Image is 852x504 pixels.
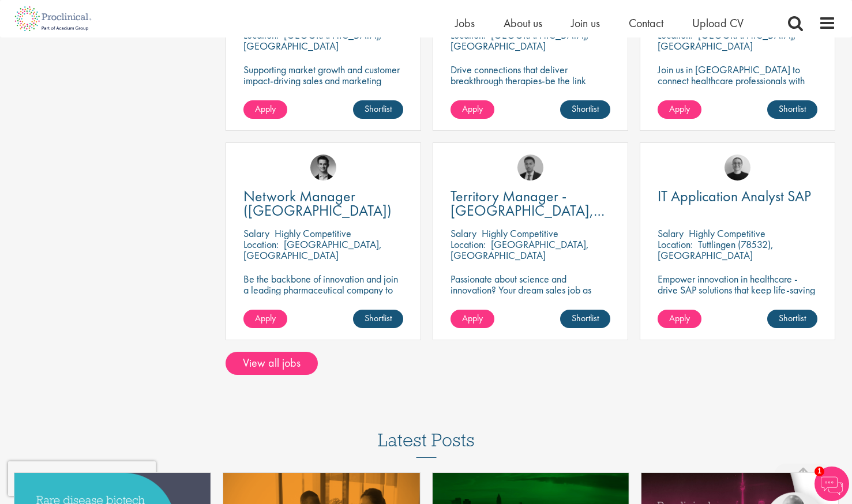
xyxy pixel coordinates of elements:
[482,227,558,240] p: Highly Competitive
[243,186,392,220] span: Network Manager ([GEOGRAPHIC_DATA])
[689,227,765,240] p: Highly Competitive
[767,310,817,328] a: Shortlist
[451,238,589,262] p: [GEOGRAPHIC_DATA], [GEOGRAPHIC_DATA]
[658,189,817,204] a: IT Application Analyst SAP
[243,238,279,251] span: Location:
[275,227,351,240] p: Highly Competitive
[504,16,542,31] a: About us
[451,189,610,218] a: Territory Manager - [GEOGRAPHIC_DATA], [GEOGRAPHIC_DATA]
[629,16,663,31] a: Contact
[669,312,690,324] span: Apply
[658,100,701,119] a: Apply
[451,28,589,52] p: [GEOGRAPHIC_DATA], [GEOGRAPHIC_DATA]
[243,189,403,218] a: Network Manager ([GEOGRAPHIC_DATA])
[243,64,403,108] p: Supporting market growth and customer impact-driving sales and marketing excellence across DACH i...
[243,100,287,119] a: Apply
[243,28,382,52] p: [GEOGRAPHIC_DATA], [GEOGRAPHIC_DATA]
[462,312,483,324] span: Apply
[658,64,817,108] p: Join us in [GEOGRAPHIC_DATA] to connect healthcare professionals with breakthrough therapies and ...
[451,186,605,235] span: Territory Manager - [GEOGRAPHIC_DATA], [GEOGRAPHIC_DATA]
[658,186,811,206] span: IT Application Analyst SAP
[658,273,817,306] p: Empower innovation in healthcare - drive SAP solutions that keep life-saving technology running s...
[255,312,276,324] span: Apply
[451,100,494,119] a: Apply
[455,16,475,31] a: Jobs
[8,461,156,496] iframe: reCAPTCHA
[658,310,701,328] a: Apply
[451,238,486,251] span: Location:
[310,155,336,180] img: Max Slevogt
[243,273,403,317] p: Be the backbone of innovation and join a leading pharmaceutical company to help keep life-changin...
[226,352,318,375] a: View all jobs
[451,227,476,240] span: Salary
[517,155,543,180] img: Carl Gbolade
[658,28,796,52] p: [GEOGRAPHIC_DATA], [GEOGRAPHIC_DATA]
[353,100,403,119] a: Shortlist
[451,310,494,328] a: Apply
[255,103,276,115] span: Apply
[353,310,403,328] a: Shortlist
[560,100,610,119] a: Shortlist
[658,227,684,240] span: Salary
[571,16,600,31] a: Join us
[243,238,382,262] p: [GEOGRAPHIC_DATA], [GEOGRAPHIC_DATA]
[243,310,287,328] a: Apply
[243,227,269,240] span: Salary
[658,238,693,251] span: Location:
[767,100,817,119] a: Shortlist
[451,273,610,306] p: Passionate about science and innovation? Your dream sales job as Territory Manager awaits!
[725,155,750,180] img: Emma Pretorious
[451,64,610,108] p: Drive connections that deliver breakthrough therapies-be the link between innovation and impact i...
[462,103,483,115] span: Apply
[658,238,774,262] p: Tuttlingen (78532), [GEOGRAPHIC_DATA]
[378,430,475,458] h3: Latest Posts
[815,467,849,501] img: Chatbot
[560,310,610,328] a: Shortlist
[815,467,824,476] span: 1
[669,103,690,115] span: Apply
[692,16,744,31] a: Upload CV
